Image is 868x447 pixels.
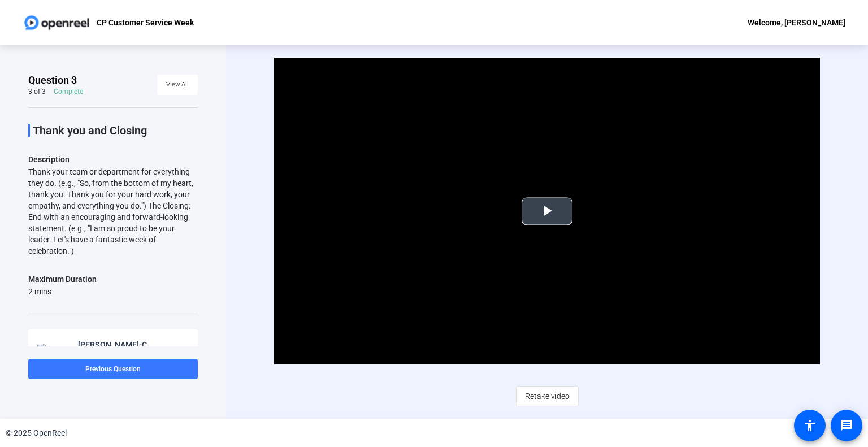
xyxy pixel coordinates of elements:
mat-icon: accessibility [803,419,817,432]
div: 2 mins [28,286,97,297]
div: [PERSON_NAME]-Customer Service Week 2025-CP Customer Service Week-1759519054185-webcam [78,338,154,351]
span: Previous Question [85,365,141,373]
div: © 2025 OpenReel [6,427,67,439]
button: Retake video [516,386,579,406]
div: Welcome, [PERSON_NAME] [748,16,845,29]
div: Maximum Duration [28,272,97,286]
mat-icon: message [840,419,853,432]
span: Question 3 [28,73,77,87]
p: Thank you and Closing [33,124,198,137]
button: View All [157,75,198,95]
span: Retake video [525,385,570,407]
p: Description [28,153,198,166]
div: Thank your team or department for everything they do. (e.g., "So, from the bottom of my heart, th... [28,166,198,257]
div: Video Player [274,58,820,364]
span: View All [166,76,189,93]
button: Previous Question [28,359,198,379]
div: Complete [54,87,83,96]
img: thumb-nail [37,344,71,366]
p: CP Customer Service Week [97,16,194,29]
div: 3 of 3 [28,87,46,96]
button: Play Video [522,197,572,225]
img: OpenReel logo [23,11,91,34]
